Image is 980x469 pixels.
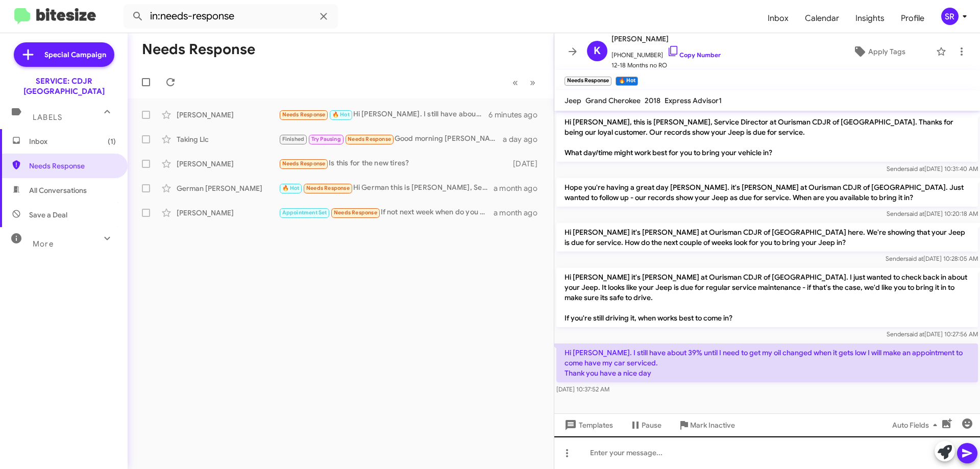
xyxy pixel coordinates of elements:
[884,416,949,434] button: Auto Fields
[690,416,735,434] span: Mark Inactive
[282,111,326,118] span: Needs Response
[530,76,535,89] span: »
[556,223,978,252] p: Hi [PERSON_NAME] it's [PERSON_NAME] at Ourisman CDJR of [GEOGRAPHIC_DATA] here. We're showing tha...
[554,416,621,434] button: Templates
[616,77,638,86] small: 🔥 Hot
[565,96,581,105] span: Jeep
[887,330,978,338] span: Sender [DATE] 10:27:56 AM
[906,210,924,217] span: said at
[282,136,305,142] span: Finished
[556,113,978,162] p: Hi [PERSON_NAME], this is [PERSON_NAME], Service Director at Ourisman CDJR of [GEOGRAPHIC_DATA]. ...
[279,133,503,145] div: Good morning [PERSON_NAME], I never received a call back from you guys. I need my vehicle to be d...
[282,209,327,216] span: Appointment Set
[887,210,978,217] span: Sender [DATE] 10:20:18 AM
[556,385,609,393] span: [DATE] 10:37:52 AM
[33,113,62,122] span: Labels
[524,72,542,93] button: Next
[893,4,933,33] a: Profile
[311,136,341,142] span: Try Pausing
[494,183,546,193] div: a month ago
[29,136,116,146] span: Inbox
[279,182,494,194] div: Hi German this is [PERSON_NAME], Service Director at Ourisman CDJR of [GEOGRAPHIC_DATA]. Just wan...
[488,110,546,120] div: 6 minutes ago
[282,185,300,191] span: 🔥 Hot
[868,42,905,61] span: Apply Tags
[279,158,508,169] div: Is this for the new tires?
[941,8,959,25] div: SR
[142,41,255,58] h1: Needs Response
[512,76,518,89] span: «
[847,4,893,33] a: Insights
[177,110,279,120] div: [PERSON_NAME]
[906,165,924,172] span: said at
[332,111,350,118] span: 🔥 Hot
[494,208,546,218] div: a month ago
[670,416,743,434] button: Mark Inactive
[826,42,931,61] button: Apply Tags
[886,255,978,262] span: Sender [DATE] 10:28:05 AM
[556,343,978,382] p: Hi [PERSON_NAME]. I still have about 39% until I need to get my oil changed when it gets low I wi...
[594,43,601,59] span: K
[905,255,923,262] span: said at
[556,178,978,207] p: Hope you're having a great day [PERSON_NAME]. it's [PERSON_NAME] at Ourisman CDJR of [GEOGRAPHIC_...
[108,136,116,146] span: (1)
[503,134,546,144] div: a day ago
[892,416,941,434] span: Auto Fields
[906,330,924,338] span: said at
[562,416,613,434] span: Templates
[797,4,847,33] a: Calendar
[282,160,326,167] span: Needs Response
[759,4,797,33] a: Inbox
[124,4,338,29] input: Search
[177,183,279,193] div: German [PERSON_NAME]
[611,45,721,60] span: [PHONE_NUMBER]
[44,50,106,60] span: Special Campaign
[556,268,978,327] p: Hi [PERSON_NAME] it's [PERSON_NAME] at Ourisman CDJR of [GEOGRAPHIC_DATA]. I just wanted to check...
[306,185,350,191] span: Needs Response
[29,210,67,220] span: Save a Deal
[506,72,524,93] button: Previous
[621,416,670,434] button: Pause
[334,209,377,216] span: Needs Response
[887,165,978,172] span: Sender [DATE] 10:31:40 AM
[279,109,488,120] div: Hi [PERSON_NAME]. I still have about 39% until I need to get my oil changed when it gets low I wi...
[611,60,721,70] span: 12-18 Months no RO
[177,208,279,218] div: [PERSON_NAME]
[665,96,722,105] span: Express Advisor1
[667,51,721,59] a: Copy Number
[611,33,721,45] span: [PERSON_NAME]
[585,96,641,105] span: Grand Cherokee
[348,136,391,142] span: Needs Response
[565,77,611,86] small: Needs Response
[933,8,969,25] button: SR
[645,96,660,105] span: 2018
[33,239,54,249] span: More
[507,72,542,93] nav: Page navigation example
[29,185,87,195] span: All Conversations
[177,134,279,144] div: Taking Llc
[29,161,116,171] span: Needs Response
[177,159,279,169] div: [PERSON_NAME]
[508,159,546,169] div: [DATE]
[642,416,661,434] span: Pause
[14,42,114,67] a: Special Campaign
[279,207,494,218] div: If not next week when do you have availability? You had reached out to me to coordinate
